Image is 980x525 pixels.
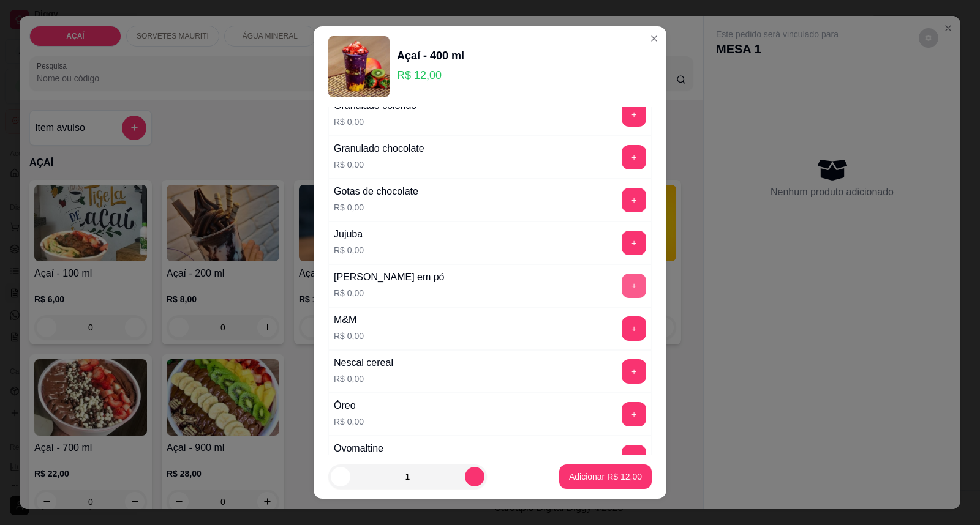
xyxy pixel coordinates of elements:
[622,359,646,384] button: add
[334,201,418,214] p: R$ 0,00
[334,227,364,242] div: Jujuba
[334,141,424,156] div: Granulado chocolate
[622,402,646,426] button: add
[397,47,464,64] div: Açaí - 400 ml
[334,373,393,385] p: R$ 0,00
[465,467,484,486] button: increase-product-quantity
[397,67,464,84] p: R$ 12,00
[622,445,646,469] button: add
[328,36,390,97] img: product-image
[622,231,646,255] button: add
[334,244,364,256] p: R$ 0,00
[622,102,646,127] button: add
[622,145,646,169] button: add
[331,467,350,486] button: decrease-product-quantity
[334,158,424,171] p: R$ 0,00
[334,441,383,456] div: Ovomaltine
[334,398,364,413] div: Óreo
[559,464,652,489] button: Adicionar R$ 12,00
[334,116,417,128] p: R$ 0,00
[334,313,364,327] div: M&M
[569,471,642,483] p: Adicionar R$ 12,00
[334,287,445,299] p: R$ 0,00
[334,356,393,370] div: Nescal cereal
[622,316,646,341] button: add
[334,330,364,342] p: R$ 0,00
[334,415,364,428] p: R$ 0,00
[334,184,418,199] div: Gotas de chocolate
[622,188,646,212] button: add
[644,29,664,48] button: Close
[334,270,445,285] div: [PERSON_NAME] em pó
[622,274,646,298] button: add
